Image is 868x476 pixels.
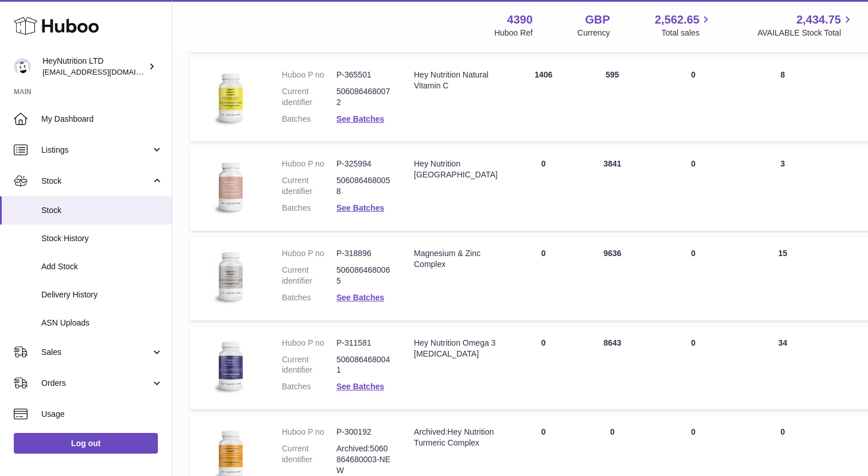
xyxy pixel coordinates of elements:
dt: Batches [282,114,336,125]
dt: Current identifier [282,175,336,197]
div: Currency [578,28,610,38]
td: 0 [647,237,740,320]
span: Sales [41,347,151,358]
td: 0 [509,237,578,320]
span: 2,434.75 [796,12,841,28]
img: product image [201,69,259,127]
dd: Archived:5060864680003-NEW [336,443,391,476]
td: 9636 [578,237,647,320]
div: Hey Nutrition Natural Vitamin C [414,69,498,91]
span: ASN Uploads [41,318,163,328]
dt: Huboo P no [282,338,336,349]
dd: 5060864680041 [336,354,391,376]
td: 0 [647,326,740,410]
a: Log out [14,433,158,454]
td: 595 [578,58,647,142]
a: See Batches [336,203,384,212]
img: info@heynutrition.com [14,58,31,75]
dt: Current identifier [282,443,336,476]
dt: Huboo P no [282,69,336,80]
img: product image [201,248,259,305]
strong: 4390 [507,12,533,28]
td: 0 [647,58,740,142]
dt: Current identifier [282,265,336,287]
td: 0 [509,147,578,231]
td: 3841 [578,147,647,231]
span: My Dashboard [41,114,163,125]
dd: P-365501 [336,69,391,80]
td: 15 [739,237,826,320]
td: 8643 [578,326,647,410]
img: product image [201,158,259,216]
div: Magnesium & Zinc Complex [414,248,498,270]
span: [EMAIL_ADDRESS][DOMAIN_NAME] [42,67,169,76]
td: 0 [647,147,740,231]
dd: 5060864680065 [336,265,391,287]
a: See Batches [336,382,384,391]
span: Stock [41,176,151,187]
span: Usage [41,409,163,420]
span: Add Stock [41,261,163,272]
dt: Huboo P no [282,427,336,438]
span: Total sales [661,28,712,38]
td: 1406 [509,58,578,142]
td: 8 [739,58,826,142]
dd: P-325994 [336,158,391,169]
a: 2,562.65 Total sales [655,12,713,38]
div: Hey Nutrition Omega 3 [MEDICAL_DATA] [414,338,498,359]
dd: P-300192 [336,427,391,438]
span: Listings [41,145,151,156]
dd: P-318896 [336,248,391,259]
dd: 5060864680058 [336,175,391,197]
td: 34 [739,326,826,410]
div: Huboo Ref [494,28,533,38]
dt: Current identifier [282,354,336,376]
dt: Batches [282,381,336,392]
dt: Huboo P no [282,248,336,259]
dt: Huboo P no [282,158,336,169]
td: 3 [739,147,826,231]
dt: Batches [282,203,336,214]
dd: P-311581 [336,338,391,349]
div: HeyNutrition LTD [42,56,146,78]
strong: GBP [585,12,610,28]
span: AVAILABLE Stock Total [757,28,854,38]
span: Stock History [41,233,163,244]
dt: Current identifier [282,86,336,108]
div: Hey Nutrition [GEOGRAPHIC_DATA] [414,158,498,180]
span: 2,562.65 [655,12,700,28]
span: Delivery History [41,289,163,300]
span: Stock [41,205,163,216]
a: See Batches [336,293,384,302]
dt: Batches [282,292,336,303]
a: 2,434.75 AVAILABLE Stock Total [757,12,854,38]
span: Orders [41,378,151,389]
div: Archived:Hey Nutrition Turmeric Complex [414,427,498,448]
img: product image [201,338,259,395]
a: See Batches [336,114,384,123]
dd: 5060864680072 [336,86,391,108]
td: 0 [509,326,578,410]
